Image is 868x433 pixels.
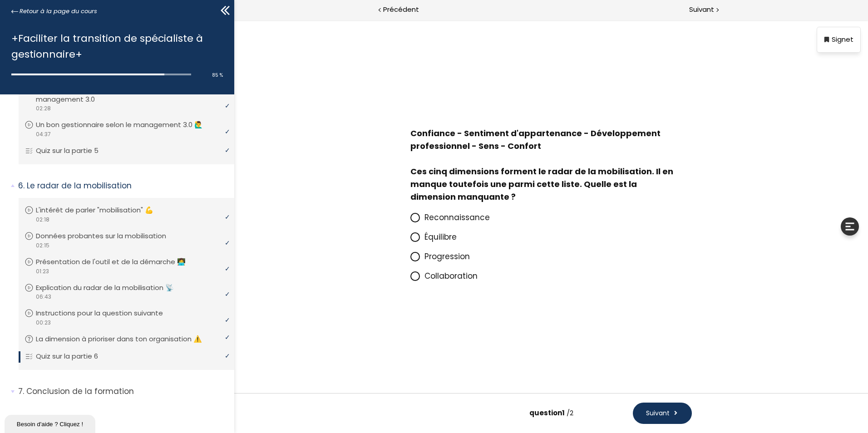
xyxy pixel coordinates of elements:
[295,388,330,398] span: question
[36,231,180,241] p: Données probantes sur la mobilisation
[36,257,199,267] p: Présentation de l'outil et de la démarche 👩‍💻
[176,145,449,183] div: Ces cinq dimensions forment le radar de la mobilisation. Il en manque toutefois une parmi cette l...
[36,120,217,130] p: Un bon gestionnaire selon le management 3.0 🙋‍♂️
[18,386,227,397] p: Conclusion de la formation
[399,383,458,404] button: Suivant
[18,180,25,192] span: 6.
[5,413,97,433] iframe: chat widget
[412,389,435,398] span: Suivant
[36,84,226,104] p: Le management 1.0, le management 2.0 et le management 3.0
[36,283,187,293] p: Explication du radar de la mobilisation 📡
[332,388,339,398] span: /2
[36,308,177,318] p: Instructions pour la question suivante
[20,6,97,16] span: Retour à la page du cours
[36,351,112,361] p: Quiz sur la partie 6
[328,388,330,398] span: 1
[11,6,97,16] a: Retour à la page du cours
[18,386,24,397] span: 7.
[35,293,51,301] span: 06:43
[597,14,619,25] p: Signet
[35,319,51,327] span: 00:23
[689,4,714,15] span: Suivant
[190,251,243,261] span: Collaboration
[36,334,216,344] p: La dimension à prioriser dans ton organisation ⚠️
[190,231,236,242] span: Progression
[35,216,49,224] span: 02:18
[36,146,112,156] p: Quiz sur la partie 5
[11,30,218,62] h1: +Faciliter la transition de spécialiste à gestionnaire+
[176,108,449,183] span: Confiance - Sentiment d'appartenance - Développement professionnel - Sens - Confort
[190,192,256,203] span: Reconnaissance
[607,197,625,216] div: Élargir les outils de l'apprenant
[35,104,51,113] span: 02:28
[383,4,419,15] span: Précédent
[190,212,222,222] span: Équilibre
[35,267,49,276] span: 01:23
[35,241,49,250] span: 02:15
[212,72,223,79] span: 85 %
[36,205,167,215] p: L'intérêt de parler "mobilisation" 💪
[35,130,51,138] span: 04:37
[18,180,227,192] p: Le radar de la mobilisation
